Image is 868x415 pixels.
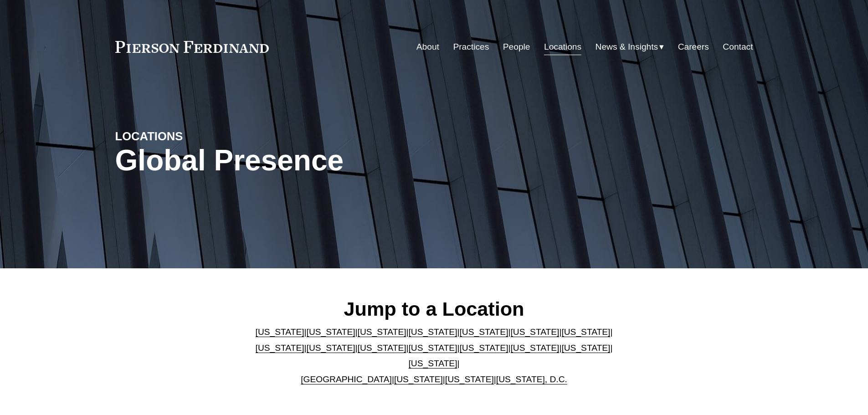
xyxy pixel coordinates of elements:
a: folder dropdown [596,38,664,56]
a: [US_STATE] [358,343,406,353]
a: Careers [678,38,709,56]
p: | | | | | | | | | | | | | | | | | | [248,324,620,387]
a: [US_STATE] [561,343,610,353]
a: [US_STATE] [409,359,457,368]
span: News & Insights [596,39,658,55]
h4: LOCATIONS [115,129,275,143]
a: [US_STATE] [394,374,443,384]
a: Contact [723,38,753,56]
a: [US_STATE], D.C. [496,374,567,384]
h1: Global Presence [115,144,540,177]
a: [US_STATE] [510,327,559,337]
a: [US_STATE] [459,343,508,353]
a: [US_STATE] [307,327,355,337]
a: [US_STATE] [358,327,406,337]
a: [US_STATE] [445,374,494,384]
a: Locations [544,38,581,56]
a: [US_STATE] [459,327,508,337]
a: [US_STATE] [510,343,559,353]
a: [US_STATE] [409,327,457,337]
a: Practices [453,38,489,56]
a: About [416,38,439,56]
a: [US_STATE] [307,343,355,353]
a: [US_STATE] [561,327,610,337]
a: [GEOGRAPHIC_DATA] [301,374,392,384]
a: People [503,38,530,56]
a: [US_STATE] [256,327,304,337]
a: [US_STATE] [409,343,457,353]
h2: Jump to a Location [248,297,620,321]
a: [US_STATE] [256,343,304,353]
